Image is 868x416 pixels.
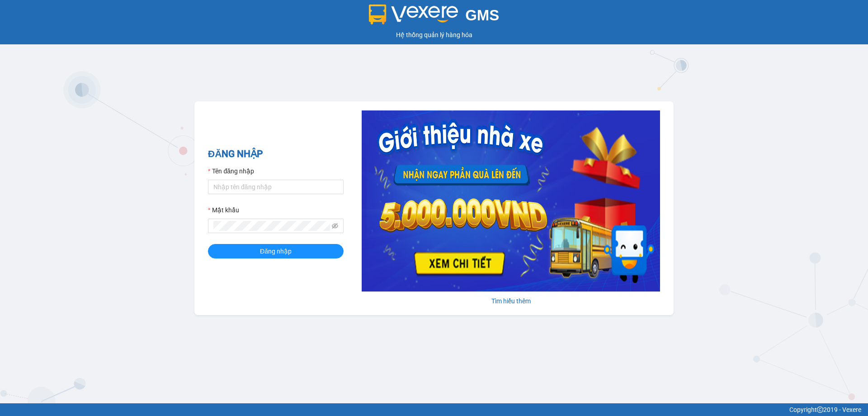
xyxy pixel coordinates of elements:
button: Đăng nhập [208,244,344,258]
div: Hệ thống quản lý hàng hóa [2,30,866,40]
div: Copyright 2019 - Vexere [7,405,861,415]
label: Mật khẩu [208,205,239,215]
label: Tên đăng nhập [208,166,254,176]
span: Đăng nhập [260,246,292,256]
span: GMS [465,7,499,24]
span: copyright [817,406,823,413]
input: Mật khẩu [213,221,330,231]
div: Tìm hiểu thêm [362,296,660,306]
h2: ĐĂNG NHẬP [208,147,344,162]
img: logo 2 [369,5,458,24]
input: Tên đăng nhập [208,180,344,194]
span: eye-invisible [332,223,338,229]
a: GMS [369,14,500,21]
img: banner-0 [362,110,660,292]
